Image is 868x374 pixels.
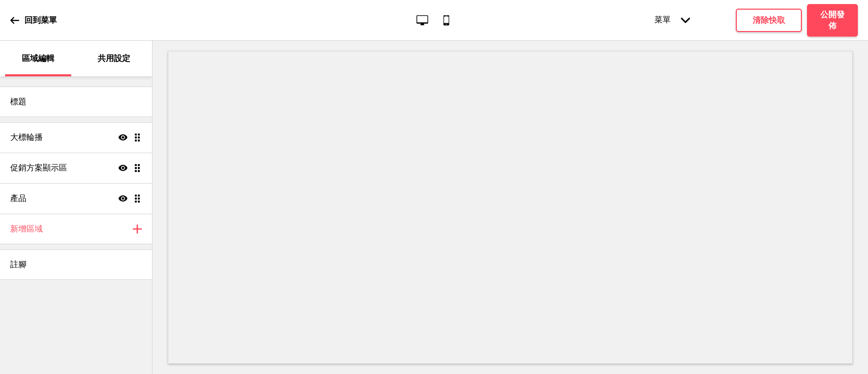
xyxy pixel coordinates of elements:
h4: 公開發佈 [817,9,848,32]
button: 公開發佈 [807,4,858,37]
h4: 註腳 [10,259,26,270]
button: 清除快取 [736,9,802,32]
h4: 新增區域 [10,223,43,235]
h4: 清除快取 [753,15,785,26]
p: 回到菜單 [24,15,57,26]
h4: 標題 [10,96,26,107]
a: 回到菜單 [10,7,57,34]
p: 區域編輯 [22,53,54,64]
div: 菜單 [644,5,700,36]
h4: 大標輪播 [10,132,43,143]
p: 共用設定 [98,53,130,64]
h4: 促銷方案顯示區 [10,162,67,174]
h4: 產品 [10,193,26,204]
